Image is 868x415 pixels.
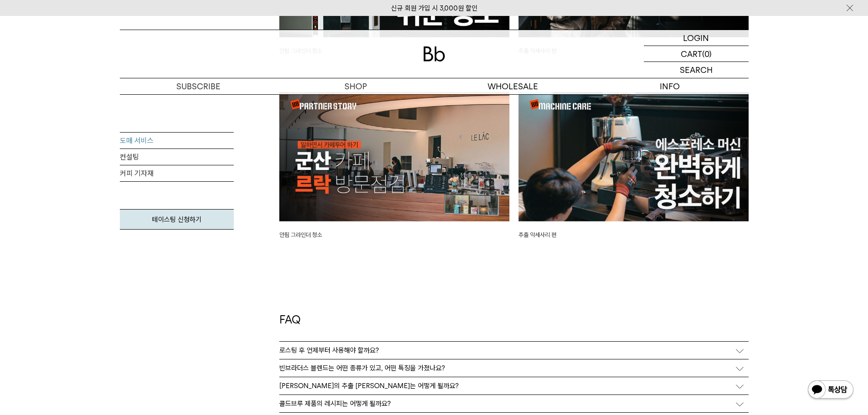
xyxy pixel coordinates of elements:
p: 안핌 그라인더 청소 [279,231,509,240]
a: CART (0) [644,46,749,62]
div: FAQ [275,312,753,328]
a: 컨설팅 [120,149,234,165]
p: INFO [591,78,749,94]
img: 로고 [423,46,445,61]
p: [PERSON_NAME]의 추출 [PERSON_NAME]는 어떻게 될까요? [279,382,459,390]
p: CART [681,46,702,61]
a: 신규 회원 가입 시 3,000원 할인 [391,4,478,12]
p: 추출 악세사리 편 [519,231,749,240]
a: 테이스팅 신청하기 [120,209,234,230]
a: 안핌 그라인더 청소 [279,92,509,240]
a: SHOP [277,78,434,94]
a: 추출 악세사리 편 [519,92,749,240]
img: 카카오톡 채널 1:1 채팅 버튼 [807,379,854,401]
p: 빈브라더스 블렌드는 어떤 종류가 있고, 어떤 특징을 가졌나요? [279,364,445,372]
p: LOGIN [683,30,709,46]
p: 콜드브루 제품의 레시피는 어떻게 될까요? [279,400,391,408]
a: LOGIN [644,30,749,46]
p: 로스팅 후 언제부터 사용해야 할까요? [279,346,379,354]
p: WHOLESALE [434,78,591,94]
a: 도매 서비스 [120,133,234,149]
p: SEARCH [680,62,713,78]
a: SUBSCRIBE [120,78,277,94]
p: (0) [702,46,712,61]
a: 커피 기자재 [120,165,234,182]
